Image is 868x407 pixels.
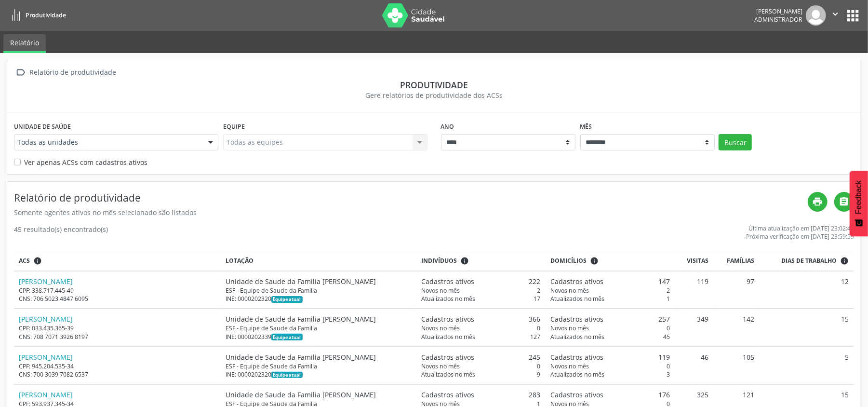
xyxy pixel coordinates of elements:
i:  [14,66,28,80]
div: 45 resultado(s) encontrado(s) [14,224,108,241]
div: Unidade de Saude da Familia [PERSON_NAME] [226,276,411,286]
span: Atualizados no mês [421,333,475,341]
div: 17 [421,295,541,303]
span: Novos no mês [421,286,460,295]
div: CPF: 338.717.445-49 [19,286,215,295]
span: Novos no mês [551,324,589,332]
span: ACS [19,257,30,265]
div: [PERSON_NAME] [754,7,802,15]
a:  [834,192,854,212]
div: Unidade de Saude da Familia [PERSON_NAME] [226,390,411,400]
div: 222 [421,276,541,286]
th: Famílias [714,251,760,271]
div: 9 [421,370,541,379]
span: Produtividade [26,11,66,19]
span: Novos no mês [551,362,589,370]
div: 0 [551,324,670,332]
span: Atualizados no mês [551,333,605,341]
div: 0 [421,324,541,332]
a: [PERSON_NAME] [19,314,73,324]
span: Indivíduos [421,257,457,265]
div: 3 [551,370,670,379]
span: Domicílios [551,257,587,265]
div: CNS: 700 3039 7082 6537 [19,370,215,379]
td: 5 [760,346,854,384]
div: 0 [421,362,541,370]
label: Mês [580,119,592,134]
div: 283 [421,390,541,400]
div: 147 [551,276,670,286]
span: Dias de trabalho [782,257,837,265]
a: [PERSON_NAME] [19,277,73,286]
div: 257 [551,314,670,324]
span: Administrador [754,15,802,24]
div: Somente agentes ativos no mês selecionado são listados [14,207,808,217]
th: Lotação [220,251,416,271]
div: INE: 0000202320 [226,295,411,303]
i: <div class="text-left"> <div> <strong>Cadastros ativos:</strong> Cadastros que estão vinculados a... [460,257,469,265]
td: 349 [675,309,714,346]
div: ESF - Equipe de Saude da Familia [226,324,411,332]
div: 366 [421,314,541,324]
span: Cadastros ativos [421,352,474,362]
td: 46 [675,346,714,384]
a: print [808,192,828,212]
span: Esta é a equipe atual deste Agente [271,334,303,340]
div: CNS: 706 5023 4847 6095 [19,295,215,303]
div: 119 [551,352,670,362]
a: Relatório [3,34,46,53]
div: Gere relatórios de produtividade dos ACSs [14,90,854,100]
span: Novos no mês [421,362,460,370]
i: print [813,196,823,207]
div: Produtividade [14,80,854,90]
i:  [839,196,850,207]
button: Feedback - Mostrar pesquisa [850,171,868,236]
span: Atualizados no mês [551,295,605,303]
div: 245 [421,352,541,362]
span: Cadastros ativos [421,276,474,286]
td: 97 [714,271,760,309]
span: Cadastros ativos [421,314,474,324]
div: 176 [551,390,670,400]
span: Cadastros ativos [421,390,474,400]
button: Buscar [719,134,752,150]
span: Novos no mês [421,324,460,332]
h4: Relatório de produtividade [14,192,808,204]
span: Cadastros ativos [551,276,604,286]
td: 12 [760,271,854,309]
a: [PERSON_NAME] [19,390,73,399]
label: Equipe [223,119,245,134]
div: 2 [551,286,670,295]
span: Todas as unidades [17,137,199,147]
i: ACSs que estiveram vinculados a uma UBS neste período, mesmo sem produtividade. [34,257,42,265]
span: Cadastros ativos [551,352,604,362]
div: Unidade de Saude da Familia [PERSON_NAME] [226,352,411,362]
label: Ano [441,119,454,134]
div: ESF - Equipe de Saude da Familia [226,362,411,370]
div: CPF: 945.204.535-34 [19,362,215,370]
div: 1 [551,295,670,303]
td: 105 [714,346,760,384]
div: Relatório de produtividade [28,66,118,80]
th: Visitas [675,251,714,271]
label: Ver apenas ACSs com cadastros ativos [24,157,147,167]
span: Esta é a equipe atual deste Agente [271,296,303,303]
i: Dias em que o(a) ACS fez pelo menos uma visita, ou ficha de cadastro individual ou cadastro domic... [841,257,849,265]
a:  Relatório de produtividade [14,66,118,80]
label: Unidade de saúde [14,119,71,134]
span: Cadastros ativos [551,390,604,400]
td: 142 [714,309,760,346]
img: img [806,5,826,26]
td: 15 [760,309,854,346]
div: 45 [551,333,670,341]
span: Atualizados no mês [551,370,605,379]
div: INE: 0000202339 [226,333,411,341]
td: 119 [675,271,714,309]
a: [PERSON_NAME] [19,353,73,362]
div: 127 [421,333,541,341]
div: 2 [421,286,541,295]
span: Feedback [855,180,863,214]
i:  [830,9,841,19]
div: CPF: 033.435.365-39 [19,324,215,332]
span: Atualizados no mês [421,370,475,379]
